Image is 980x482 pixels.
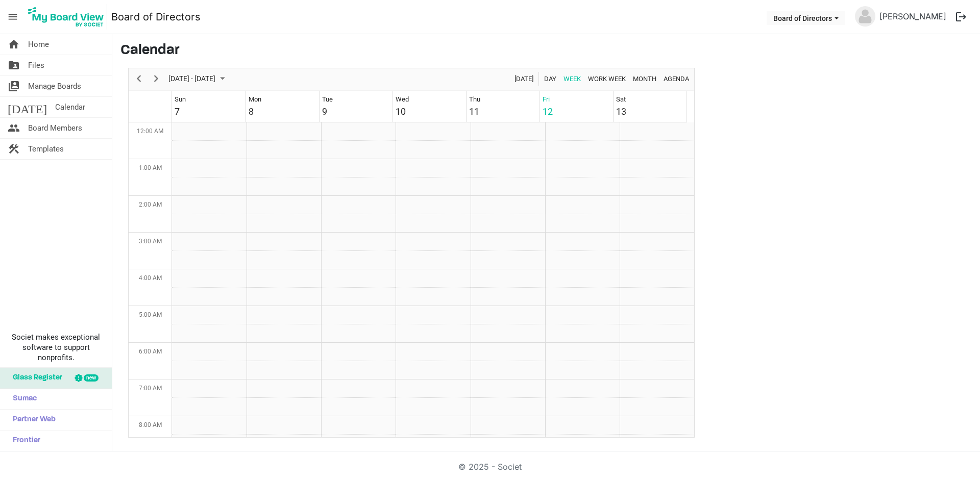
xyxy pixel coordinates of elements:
button: Day [543,72,558,85]
img: My Board View Logo [25,4,107,30]
span: Sumac [8,389,37,409]
span: Calendar [55,97,85,117]
span: Frontier [8,430,40,451]
div: 12 [543,105,553,118]
div: Week of September 12, 2025 [128,68,695,438]
span: 4:00 AM [139,274,162,282]
div: Fri [543,94,550,105]
span: 6:00 AM [139,348,162,355]
a: My Board View Logo [25,4,111,30]
div: 8 [249,105,254,118]
span: Societ makes exceptional software to support nonprofits. [5,332,107,363]
a: Board of Directors [111,7,201,27]
div: 13 [616,105,626,118]
button: Work Week [586,72,628,85]
a: [PERSON_NAME] [875,6,950,27]
span: Agenda [663,72,690,85]
span: 8:00 AM [139,421,162,428]
span: menu [3,7,22,27]
span: Templates [28,139,64,159]
span: [DATE] [8,97,47,117]
span: Manage Boards [28,76,81,96]
span: home [8,34,20,55]
span: 7:00 AM [139,385,162,392]
div: 9 [322,105,327,118]
a: © 2025 - Societ [458,462,522,472]
span: Partner Web [8,410,56,430]
div: Sat [616,94,626,105]
span: Work Week [587,72,627,85]
span: Day [543,72,557,85]
button: Today [513,72,535,85]
span: [DATE] [513,72,534,85]
div: Thu [469,94,480,105]
button: Month [631,72,658,85]
div: Tue [322,94,333,105]
div: September 07 - 13, 2025 [165,68,231,90]
div: Wed [396,94,409,105]
span: Home [28,34,49,55]
div: next period [148,68,165,90]
span: Week [562,72,582,85]
span: [DATE] - [DATE] [167,72,216,85]
span: Files [28,55,44,75]
span: folder_shared [8,55,20,75]
button: Previous [132,72,146,85]
button: Week [562,72,583,85]
img: no-profile-picture.svg [855,6,875,27]
div: Mon [249,94,261,105]
h3: Calendar [120,42,972,60]
button: Next [150,72,163,85]
div: 10 [396,105,406,118]
span: Month [632,72,657,85]
button: Board of Directors dropdownbutton [767,11,845,25]
span: construction [8,139,20,159]
div: new [84,374,99,382]
span: people [8,118,20,138]
button: Agenda [662,72,691,85]
div: Sun [175,94,186,105]
div: 7 [175,105,180,118]
span: 5:00 AM [139,311,162,318]
span: 3:00 AM [139,238,162,245]
span: 12:00 AM [137,128,163,135]
span: Board Members [28,118,82,138]
button: September 2025 [167,72,230,85]
button: logout [950,6,972,28]
span: Glass Register [8,368,62,388]
span: switch_account [8,76,20,96]
span: 1:00 AM [139,164,162,171]
div: 11 [469,105,479,118]
div: previous period [130,68,148,90]
span: 2:00 AM [139,201,162,208]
